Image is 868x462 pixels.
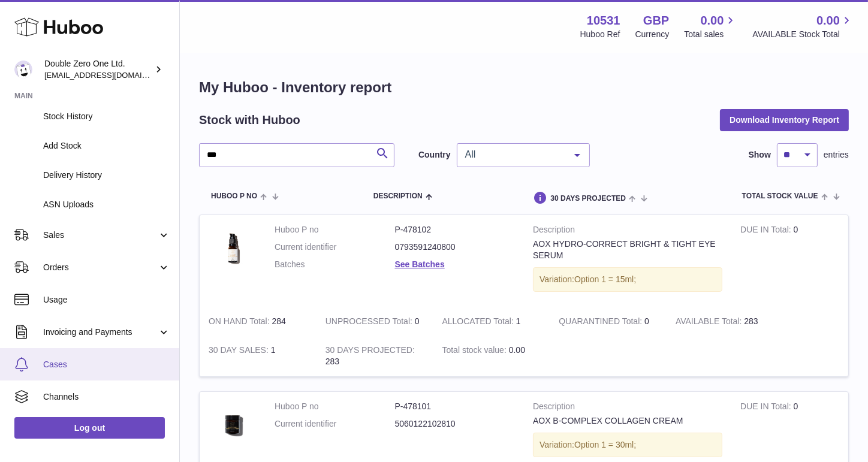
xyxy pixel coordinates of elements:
[644,316,649,326] span: 0
[43,111,170,122] span: Stock History
[43,230,158,241] span: Sales
[740,401,793,414] strong: DUE IN Total
[752,29,854,40] span: AVAILABLE Stock Total
[395,259,445,269] a: See Batches
[14,417,165,439] a: Log out
[816,13,840,29] span: 0.00
[574,440,636,449] span: Option 1 = 30ml;
[209,224,257,272] img: product image
[720,109,849,131] button: Download Inventory Report
[684,13,737,40] a: 0.00 Total sales
[587,13,620,29] strong: 10531
[43,359,170,370] span: Cases
[559,316,644,329] strong: QUARANTINED Total
[317,336,433,376] td: 283
[533,433,722,457] div: Variation:
[325,345,415,358] strong: 30 DAYS PROJECTED
[43,327,158,338] span: Invoicing and Payments
[44,70,176,80] span: [EMAIL_ADDRESS][DOMAIN_NAME]
[740,225,793,237] strong: DUE IN Total
[533,224,722,238] strong: Description
[433,307,550,336] td: 1
[373,192,423,200] span: Description
[509,345,525,355] span: 0.00
[462,149,565,161] span: All
[684,29,737,40] span: Total sales
[533,415,722,427] div: AOX B-COMPLEX COLLAGEN CREAM
[325,316,415,329] strong: UNPROCESSED Total
[275,418,395,430] dt: Current identifier
[731,215,848,307] td: 0
[209,316,272,329] strong: ON HAND Total
[43,391,170,403] span: Channels
[211,192,257,200] span: Huboo P no
[442,316,516,329] strong: ALLOCATED Total
[200,336,317,376] td: 1
[43,199,170,210] span: ASN Uploads
[701,13,724,29] span: 0.00
[275,259,395,270] dt: Batches
[395,224,516,235] dd: P-478102
[275,401,395,412] dt: Huboo P no
[275,241,395,253] dt: Current identifier
[580,29,620,40] div: Huboo Ref
[209,345,271,358] strong: 30 DAY SALES
[574,274,636,284] span: Option 1 = 15ml;
[317,307,433,336] td: 0
[418,149,451,161] label: Country
[43,294,170,306] span: Usage
[395,401,516,412] dd: P-478101
[676,316,744,329] strong: AVAILABLE Total
[635,29,670,40] div: Currency
[533,401,722,415] strong: Description
[395,241,516,253] dd: 0793591240800
[533,267,722,292] div: Variation:
[442,345,509,358] strong: Total stock value
[14,61,32,78] img: hello@001skincare.com
[44,58,152,81] div: Double Zero One Ltd.
[43,140,170,152] span: Add Stock
[824,149,849,161] span: entries
[200,307,317,336] td: 284
[752,13,854,40] a: 0.00 AVAILABLE Stock Total
[275,224,395,235] dt: Huboo P no
[209,401,257,449] img: product image
[43,170,170,181] span: Delivery History
[395,418,516,430] dd: 5060122102810
[199,78,849,97] h1: My Huboo - Inventory report
[749,149,771,161] label: Show
[199,112,300,128] h2: Stock with Huboo
[742,192,818,200] span: Total stock value
[43,262,158,273] span: Orders
[533,238,722,261] div: AOX HYDRO-CORRECT BRIGHT & TIGHT EYE SERUM
[667,307,783,336] td: 283
[643,13,669,29] strong: GBP
[550,195,626,203] span: 30 DAYS PROJECTED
